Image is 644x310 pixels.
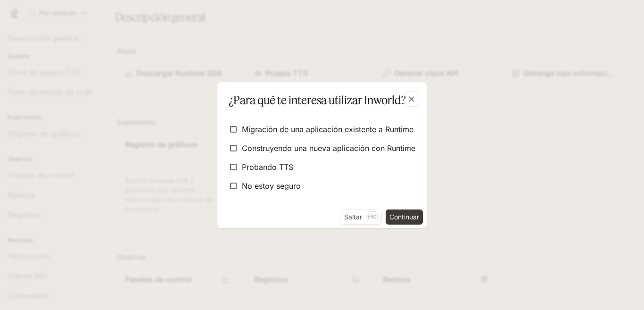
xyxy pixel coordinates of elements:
font: Saltar [344,213,362,221]
font: Esc [367,213,376,220]
font: No estoy seguro [242,181,301,191]
button: SaltarEsc [340,209,382,225]
font: Continuar [389,213,419,221]
font: Migración de una aplicación existente a Runtime [242,125,413,134]
font: ¿Para qué te interesa utilizar Inworld? [229,93,406,107]
font: Probando TTS [242,162,293,172]
button: Continuar [386,209,423,225]
font: Construyendo una nueva aplicación con Runtime [242,143,415,153]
